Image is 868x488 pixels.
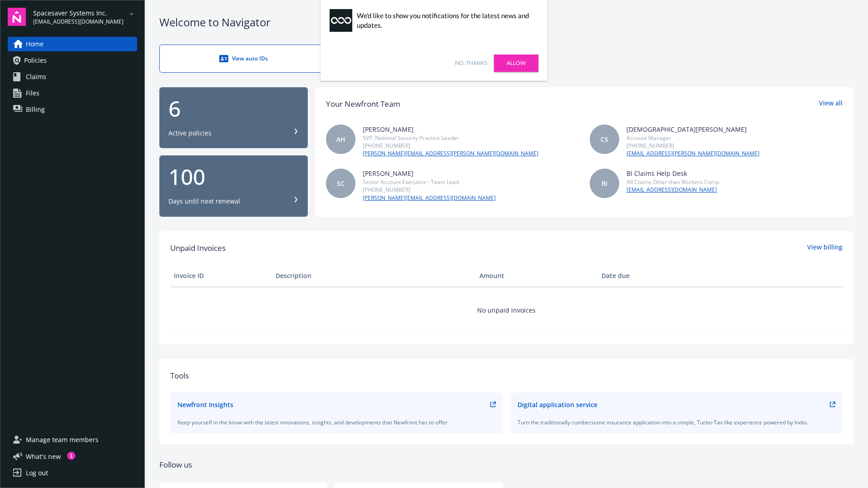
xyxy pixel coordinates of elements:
[170,287,843,333] td: No unpaid invoices
[363,186,496,194] div: [PHONE_NUMBER]
[518,400,597,409] div: Digital application service
[494,55,538,72] a: Allow
[26,466,48,480] div: Log out
[363,134,538,142] div: SVP, National Security Practice Leader
[168,129,212,138] div: Active policies
[168,98,299,120] div: 6
[518,418,836,426] div: Turn the traditionally cumbersome insurance application into a simple, Turbo-Tax like experience ...
[159,87,308,149] button: 6Active policies
[601,134,608,144] span: CS
[8,433,137,447] a: Manage team members
[626,186,719,194] a: [EMAIL_ADDRESS][DOMAIN_NAME]
[8,70,137,84] a: Claims
[168,197,240,206] div: Days until next renewal
[170,370,843,382] div: Tools
[363,169,496,178] div: [PERSON_NAME]
[602,179,607,188] span: BI
[24,53,47,68] span: Policies
[272,265,476,287] th: Description
[126,8,137,19] a: arrowDropDown
[26,102,45,117] span: Billing
[336,134,345,144] span: AH
[8,53,137,68] a: Policies
[337,179,345,188] span: SC
[33,8,123,18] span: Spacesaver Systems Inc.
[626,149,759,158] a: [EMAIL_ADDRESS][PERSON_NAME][DOMAIN_NAME]
[357,11,534,30] div: We'd like to show you notifications for the latest news and updates.
[626,124,759,134] div: [DEMOGRAPHIC_DATA][PERSON_NAME]
[626,178,719,186] div: All Claims Other than Workers Comp
[159,459,853,471] div: Follow us
[363,178,496,186] div: Senior Account Executive - Team Lead
[178,400,233,409] div: Newfront Insights
[178,418,496,426] div: Keep yourself in the know with the latest innovations, insights, and developments that Newfront h...
[326,98,400,110] div: Your Newfront Team
[33,18,123,26] span: [EMAIL_ADDRESS][DOMAIN_NAME]
[170,242,226,254] span: Unpaid Invoices
[598,265,700,287] th: Date due
[33,8,137,26] button: Spacesaver Systems Inc.[EMAIL_ADDRESS][DOMAIN_NAME]arrowDropDown
[8,86,137,100] a: Files
[159,15,853,30] div: Welcome to Navigator
[26,452,61,461] span: What ' s new
[178,54,309,63] div: View auto IDs
[26,37,44,51] span: Home
[363,149,538,158] a: [PERSON_NAME][EMAIL_ADDRESS][PERSON_NAME][DOMAIN_NAME]
[159,155,308,217] button: 100Days until next renewal
[363,194,496,202] a: [PERSON_NAME][EMAIL_ADDRESS][DOMAIN_NAME]
[168,166,299,188] div: 100
[159,45,327,73] a: View auto IDs
[455,59,487,67] a: No, thanks
[626,134,759,142] div: Account Manager
[626,142,759,149] div: [PHONE_NUMBER]
[8,102,137,117] a: Billing
[8,37,137,51] a: Home
[170,265,272,287] th: Invoice ID
[363,124,538,134] div: [PERSON_NAME]
[8,452,75,461] button: What's new1
[26,70,46,84] span: Claims
[807,242,843,254] a: View billing
[8,8,26,26] img: navigator-logo.svg
[67,452,75,460] div: 1
[363,142,538,149] div: [PHONE_NUMBER]
[626,169,719,178] div: BI Claims Help Desk
[26,86,39,100] span: Files
[819,98,843,110] a: View all
[26,433,99,447] span: Manage team members
[476,265,598,287] th: Amount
